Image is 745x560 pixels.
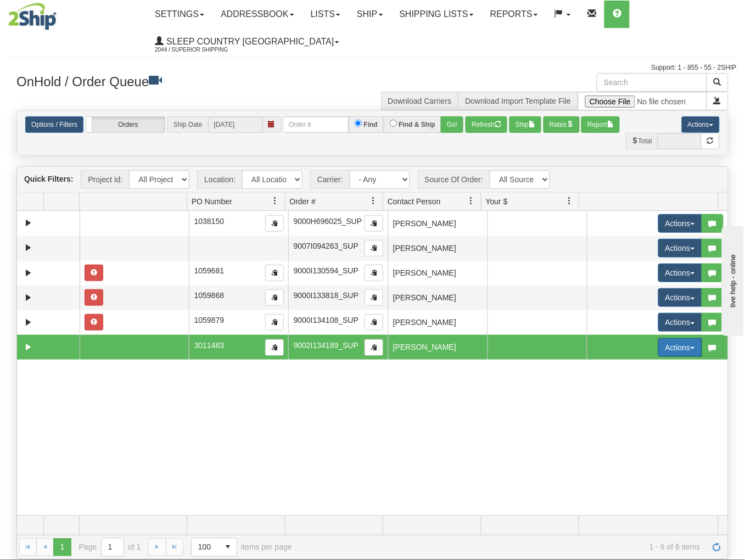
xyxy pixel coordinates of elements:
[283,116,349,133] input: Order #
[365,265,383,281] button: Copy to clipboard
[310,170,350,189] span: Carrier:
[388,261,488,285] td: [PERSON_NAME]
[21,266,35,280] a: Expand
[86,117,165,132] label: Orders
[581,116,620,133] button: Report
[482,1,546,28] a: Reports
[194,341,225,350] span: 3011483
[597,73,707,92] input: Search
[212,1,303,28] a: Addressbook
[25,116,83,133] a: Options / Filters
[219,539,237,556] span: select
[8,9,102,18] div: live help - online
[466,116,507,133] button: Refresh
[164,37,334,46] span: Sleep Country [GEOGRAPHIC_DATA]
[53,539,71,556] span: Page 1
[544,116,579,133] button: Rates
[388,310,488,335] td: [PERSON_NAME]
[578,92,707,110] input: Import
[364,192,383,210] a: Order # filter column settings
[8,3,57,30] img: logo2044.jpg
[365,289,383,306] button: Copy to clipboard
[194,316,225,324] span: 1059879
[294,341,359,350] span: 9002I134189_SUP
[399,120,435,130] label: Find & Ship
[197,170,242,189] span: Location:
[658,239,702,257] button: Actions
[194,291,225,300] span: 1059868
[388,236,488,260] td: [PERSON_NAME]
[560,192,579,210] a: Your $ filter column settings
[303,1,349,28] a: Lists
[21,291,35,305] a: Expand
[294,316,359,324] span: 9000I134108_SUP
[21,316,35,329] a: Expand
[8,63,737,72] div: Support: 1 - 855 - 55 - 2SHIP
[167,116,208,133] span: Ship Date
[21,241,35,255] a: Expand
[191,538,292,557] span: items per page
[509,116,541,133] button: Ship
[349,1,391,28] a: Ship
[307,543,701,552] span: 1 - 6 of 6 items
[24,173,73,184] label: Quick Filters:
[658,338,702,357] button: Actions
[79,538,141,557] span: Page of 1
[265,289,284,306] button: Copy to clipboard
[290,196,316,207] span: Order #
[194,266,225,275] span: 1059681
[265,215,284,232] button: Copy to clipboard
[192,196,232,207] span: PO Number
[294,217,362,226] span: 9000H696025_SUP
[294,242,359,250] span: 9007I094263_SUP
[626,133,658,149] span: Total
[658,214,702,233] button: Actions
[441,116,463,133] button: Go!
[16,73,365,89] h3: OnHold / Order Queue
[418,170,490,189] span: Source Of Order:
[265,314,284,331] button: Copy to clipboard
[265,339,284,356] button: Copy to clipboard
[265,265,284,281] button: Copy to clipboard
[462,192,481,210] a: Contact Person filter column settings
[102,539,124,556] input: Page 1
[658,313,702,332] button: Actions
[147,1,212,28] a: Settings
[21,340,35,354] a: Expand
[81,170,129,189] span: Project Id:
[486,196,508,207] span: Your $
[365,240,383,256] button: Copy to clipboard
[465,97,571,105] a: Download Import Template File
[365,314,383,331] button: Copy to clipboard
[294,291,359,300] span: 9000I133818_SUP
[707,73,729,92] button: Search
[266,192,285,210] a: PO Number filter column settings
[365,339,383,356] button: Copy to clipboard
[682,116,720,133] button: Actions
[658,288,702,307] button: Actions
[21,216,35,230] a: Expand
[365,215,383,232] button: Copy to clipboard
[198,542,212,553] span: 100
[388,196,441,207] span: Contact Person
[364,120,378,130] label: Find
[388,97,452,105] a: Download Carriers
[388,335,488,360] td: [PERSON_NAME]
[708,539,726,556] a: Refresh
[294,266,359,275] span: 9000I130594_SUP
[155,44,237,55] span: 2044 / Superior Shipping
[191,538,237,557] span: Page sizes drop down
[658,264,702,282] button: Actions
[388,211,488,236] td: [PERSON_NAME]
[17,167,728,193] div: grid toolbar
[391,1,482,28] a: Shipping lists
[388,285,488,310] td: [PERSON_NAME]
[720,224,744,336] iframe: chat widget
[194,217,225,226] span: 1038150
[147,28,348,55] a: Sleep Country [GEOGRAPHIC_DATA] 2044 / Superior Shipping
